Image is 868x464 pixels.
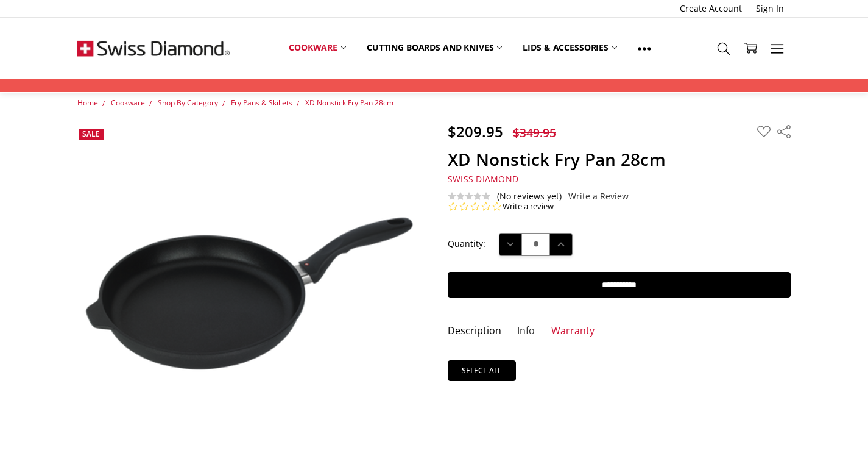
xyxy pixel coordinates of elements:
[512,34,627,61] a: Lids & Accessories
[517,324,535,338] a: Info
[278,34,356,61] a: Cookware
[77,98,98,108] a: Home
[231,98,292,108] a: Fry Pans & Skillets
[82,129,100,139] span: Sale
[568,191,629,201] a: Write a Review
[448,149,791,170] h1: XD Nonstick Fry Pan 28cm
[448,360,516,381] a: Select all
[305,98,393,108] a: XD Nonstick Fry Pan 28cm
[158,98,218,108] a: Shop By Category
[503,201,554,212] a: Write a review
[448,121,503,141] span: $209.95
[448,173,518,185] span: Swiss Diamond
[497,191,562,201] span: (No reviews yet)
[77,18,230,79] img: Free Shipping On Every Order
[513,124,556,141] span: $349.95
[551,324,595,338] a: Warranty
[448,324,501,338] a: Description
[627,34,662,62] a: Show All
[356,34,513,61] a: Cutting boards and knives
[111,98,145,108] a: Cookware
[448,237,485,251] label: Quantity:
